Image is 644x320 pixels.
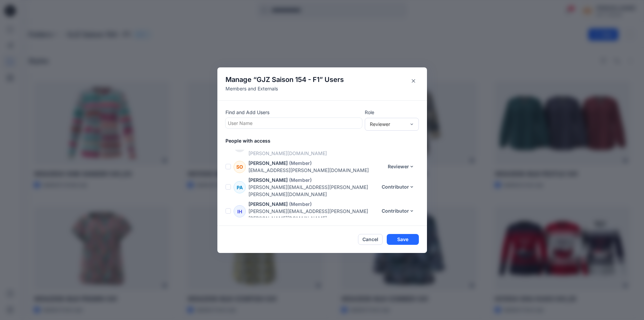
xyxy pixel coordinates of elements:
p: Find and Add Users [225,109,362,116]
p: [EMAIL_ADDRESS][PERSON_NAME][DOMAIN_NAME] [248,167,383,174]
button: Reviewer [383,161,419,172]
span: GJZ Saison 154 - F1 [257,76,319,84]
p: [PERSON_NAME] [248,200,288,208]
button: Contributor [377,206,419,216]
p: Role [365,109,419,116]
p: (Member) [289,159,312,167]
p: Members and Externals [225,85,344,92]
p: [PERSON_NAME][EMAIL_ADDRESS][PERSON_NAME][PERSON_NAME][DOMAIN_NAME] [248,184,377,198]
div: SO [234,161,246,173]
p: [PERSON_NAME] [248,176,288,184]
button: Cancel [358,234,383,245]
button: Close [408,76,419,86]
p: People with access [225,137,427,144]
div: PA [234,181,246,193]
button: Contributor [377,182,419,192]
p: (Member) [289,176,312,184]
div: IH [234,205,246,217]
div: Reviewer [370,121,406,128]
p: [PERSON_NAME][EMAIL_ADDRESS][PERSON_NAME][PERSON_NAME][DOMAIN_NAME] [248,208,377,222]
p: [DOMAIN_NAME][EMAIL_ADDRESS][PERSON_NAME][PERSON_NAME][DOMAIN_NAME] [248,143,394,157]
button: Save [387,234,419,245]
p: (Member) [289,200,312,208]
p: [PERSON_NAME] [248,159,288,167]
h4: Manage “ ” Users [225,76,344,84]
